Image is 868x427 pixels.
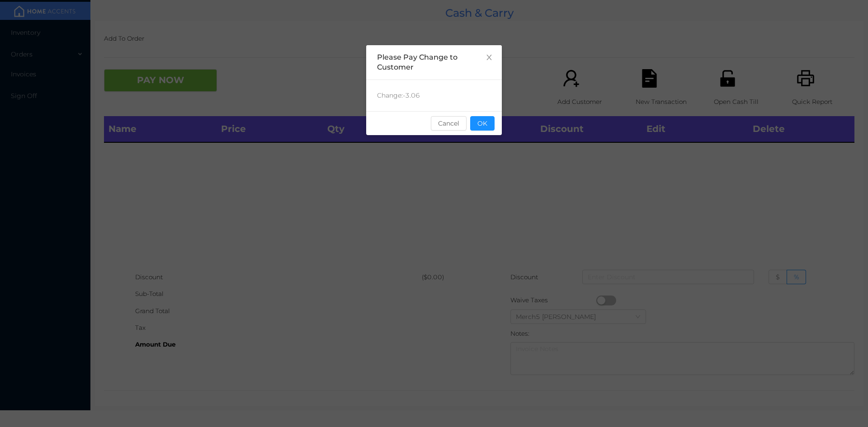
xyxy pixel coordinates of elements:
button: Close [476,45,502,70]
div: Please Pay Change to Customer [377,52,491,72]
button: Cancel [431,116,467,131]
div: Change: -3.06 [366,80,502,111]
button: OK [470,116,495,131]
i: icon: close [486,54,493,61]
